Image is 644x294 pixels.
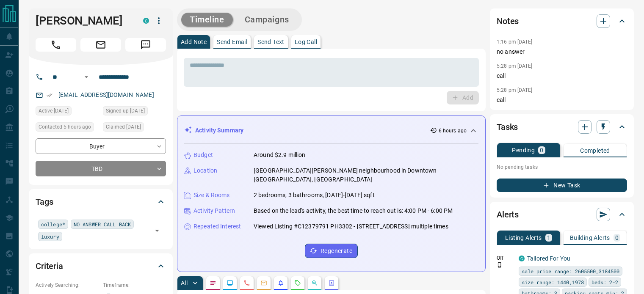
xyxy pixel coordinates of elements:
div: Sat Sep 13 2025 [103,122,166,134]
p: 0 [540,147,543,153]
span: size range: 1440,1978 [522,278,584,286]
p: 5:28 pm [DATE] [497,63,533,69]
p: Off [497,254,514,262]
span: Contacted 5 hours ago [39,123,91,131]
svg: Emails [260,280,267,286]
div: Buyer [36,138,166,154]
span: Signed up [DATE] [106,107,145,115]
p: Completed [580,148,610,154]
span: Call [36,38,76,52]
p: Around $2.9 million [254,151,306,159]
h2: Tasks [497,120,518,134]
p: Log Call [295,39,317,45]
p: call [497,96,627,104]
p: 2 bedrooms, 3 bathrooms, [DATE]-[DATE] sqft [254,191,375,200]
p: Viewed Listing #C12379791 PH3302 - [STREET_ADDRESS] multiple times [254,222,448,231]
p: Pending [512,147,535,153]
p: Budget [193,151,213,159]
div: Alerts [497,204,627,225]
div: Notes [497,11,627,31]
p: 1:16 pm [DATE] [497,39,533,45]
p: Building Alerts [570,235,610,241]
svg: Agent Actions [328,280,335,286]
p: Actively Searching: [36,281,99,289]
button: Open [81,72,91,82]
p: No pending tasks [497,161,627,173]
svg: Lead Browsing Activity [227,280,233,286]
svg: Calls [243,280,250,286]
p: [GEOGRAPHIC_DATA][PERSON_NAME] neighbourhood in Downtown [GEOGRAPHIC_DATA], [GEOGRAPHIC_DATA] [254,166,478,184]
span: beds: 2-2 [591,278,618,286]
button: New Task [497,179,627,192]
a: [EMAIL_ADDRESS][DOMAIN_NAME] [58,91,154,98]
svg: Requests [294,280,301,286]
p: Add Note [181,39,207,45]
div: Activity Summary6 hours ago [184,123,478,138]
div: Sat Sep 13 2025 [36,106,99,118]
p: Size & Rooms [193,191,230,200]
button: Open [151,225,163,236]
svg: Listing Alerts [277,280,284,286]
span: Message [125,38,166,52]
span: Claimed [DATE] [106,123,141,131]
div: Tags [36,192,166,212]
p: Location [193,166,217,175]
p: 6 hours ago [439,127,467,135]
div: TBD [36,161,166,176]
span: luxury [41,232,59,241]
svg: Notes [210,280,216,286]
div: condos.ca [143,18,149,24]
p: Repeated Interest [193,222,241,231]
p: Based on the lead's activity, the best time to reach out is: 4:00 PM - 6:00 PM [254,206,453,215]
svg: Opportunities [311,280,318,286]
div: Tue Sep 16 2025 [36,122,99,134]
h2: Criteria [36,259,63,273]
span: Active [DATE] [39,107,69,115]
p: 0 [615,235,619,241]
p: Timeframe: [103,281,166,289]
span: Email [80,38,121,52]
p: Activity Pattern [193,206,235,215]
a: Tailored For You [527,255,570,262]
div: Criteria [36,256,166,276]
span: college* [41,220,65,228]
p: 5:28 pm [DATE] [497,87,533,93]
button: Campaigns [236,13,298,27]
span: NO ANSWER CALL BACK [74,220,131,228]
h2: Tags [36,195,53,209]
button: Regenerate [305,244,358,258]
p: Send Text [257,39,285,45]
div: condos.ca [519,256,525,261]
h2: Alerts [497,208,519,221]
p: no answer [497,47,627,56]
p: Send Email [217,39,247,45]
p: All [181,280,188,286]
div: Sat Sep 13 2025 [103,106,166,118]
svg: Push Notification Only [497,262,503,268]
span: sale price range: 2605500,3184500 [522,267,619,275]
p: 1 [547,235,550,241]
button: Timeline [181,13,233,27]
h2: Notes [497,14,519,28]
p: Listing Alerts [505,235,542,241]
svg: Email Verified [47,92,53,98]
p: call [497,71,627,80]
p: Activity Summary [195,126,243,135]
h1: [PERSON_NAME] [36,14,130,27]
div: Tasks [497,117,627,137]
